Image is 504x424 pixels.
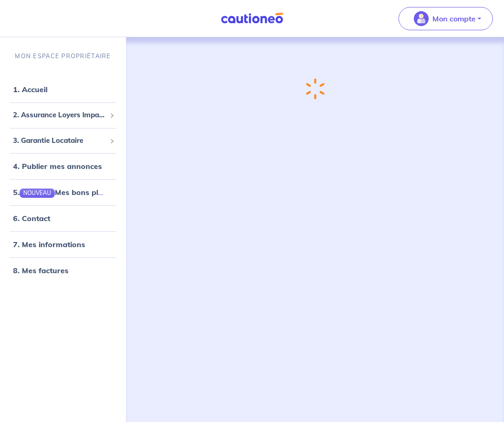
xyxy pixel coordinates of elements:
a: 1. Accueil [13,85,47,94]
a: 5.NOUVEAUMes bons plans [13,188,111,197]
button: illu_account_valid_menu.svgMon compte [398,7,493,30]
span: 2. Assurance Loyers Impayés [13,110,106,121]
div: 3. Garantie Locataire [4,132,122,150]
div: 6. Contact [4,209,122,228]
div: 8. Mes factures [4,261,122,280]
a: 8. Mes factures [13,266,68,275]
div: 7. Mes informations [4,235,122,254]
a: 7. Mes informations [13,240,85,249]
img: Cautioneo [217,13,287,24]
img: loading-spinner [305,78,324,100]
div: 2. Assurance Loyers Impayés [4,106,122,124]
div: 4. Publier mes annonces [4,157,122,175]
span: 3. Garantie Locataire [13,135,106,146]
div: 5.NOUVEAUMes bons plans [4,183,122,202]
a: 6. Contact [13,214,50,223]
p: MON ESPACE PROPRIÉTAIRE [15,52,111,61]
p: Mon compte [432,13,476,24]
a: 4. Publier mes annonces [13,162,102,171]
img: illu_account_valid_menu.svg [414,11,429,26]
div: 1. Accueil [4,80,122,99]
